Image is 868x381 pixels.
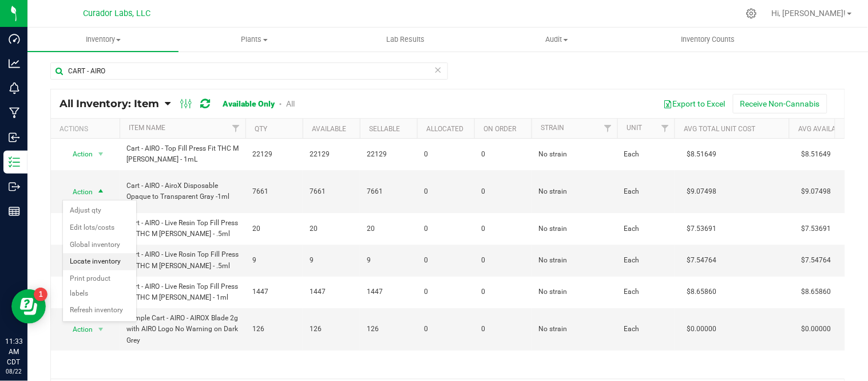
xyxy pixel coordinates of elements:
[633,28,784,52] a: Inventory Counts
[483,125,516,133] a: On Order
[538,324,611,335] span: No strain
[129,124,165,132] a: Item Name
[627,124,642,132] a: Unit
[9,33,20,45] inline-svg: Dashboard
[772,9,846,18] span: Hi, [PERSON_NAME]!
[63,237,136,254] li: Global inventory
[63,219,136,237] li: Edit lots/costs
[681,183,723,200] span: $9.07498
[310,324,353,335] span: 126
[27,34,179,45] span: Inventory
[656,119,675,138] a: Filter
[367,286,410,297] span: 1447
[681,221,723,237] span: $7.53691
[624,255,668,266] span: Each
[424,186,467,197] span: 0
[538,223,611,234] span: No strain
[9,181,20,193] inline-svg: Outbound
[27,28,179,52] a: Inventory
[538,186,611,197] span: No strain
[252,324,296,335] span: 126
[367,223,410,234] span: 20
[681,284,723,300] span: $8.65860
[481,149,525,160] span: 0
[684,125,755,133] a: Avg Total Unit Cost
[481,255,525,266] span: 0
[179,28,330,52] a: Plants
[371,34,441,45] span: Lab Results
[744,8,759,19] div: Manage settings
[60,97,159,110] span: All Inventory: Item
[126,249,239,271] span: Cart - AIRO - Live Rosin Top Fill Press Fit THC M [PERSON_NAME] - .5ml
[796,183,837,200] span: $9.07498
[481,286,525,297] span: 0
[11,289,46,324] iframe: Resource center
[482,34,632,45] span: Audit
[94,184,108,200] span: select
[252,255,296,266] span: 9
[252,186,296,197] span: 7661
[367,149,410,160] span: 22129
[434,62,442,77] span: Clear
[255,125,267,133] a: Qty
[9,83,20,94] inline-svg: Monitoring
[310,286,353,297] span: 1447
[62,184,93,200] span: Action
[310,223,353,234] span: 20
[666,34,751,45] span: Inventory Counts
[424,286,467,297] span: 0
[624,149,668,160] span: Each
[424,149,467,160] span: 0
[50,62,448,80] input: Search Item Name, Retail Display Name, SKU, Part Number...
[94,146,108,162] span: select
[227,119,245,138] a: Filter
[9,58,20,69] inline-svg: Analytics
[481,223,525,234] span: 0
[367,186,410,197] span: 7661
[310,149,353,160] span: 22129
[367,324,410,335] span: 126
[9,156,20,168] inline-svg: Inventory
[330,28,481,52] a: Lab Results
[367,255,410,266] span: 9
[9,206,20,217] inline-svg: Reports
[681,252,723,269] span: $7.54764
[310,255,353,266] span: 9
[310,186,353,197] span: 7661
[424,223,467,234] span: 0
[796,284,837,300] span: $8.65860
[796,221,837,237] span: $7.53691
[9,132,20,143] inline-svg: Inbound
[538,286,611,297] span: No strain
[599,119,617,138] a: Filter
[424,324,467,335] span: 0
[252,149,296,160] span: 22129
[252,223,296,234] span: 20
[126,281,239,303] span: Cart - AIRO - Live Resin Top Fill Press Fit THC M [PERSON_NAME] - 1ml
[126,180,239,202] span: Cart - AIRO - AiroX Disposable Opaque to Transparent Gray -1ml
[5,367,22,376] p: 08/22
[656,94,733,113] button: Export to Excel
[126,143,239,165] span: Cart - AIRO - Top Fill Press Fit THC M [PERSON_NAME] - 1mL
[681,321,723,337] span: $0.00000
[624,223,668,234] span: Each
[94,321,108,337] span: select
[9,107,20,119] inline-svg: Manufacturing
[624,324,668,335] span: Each
[541,124,564,132] a: Strain
[126,218,239,239] span: Cart - AIRO - Live Resin Top Fill Press Fit THC M [PERSON_NAME] - .5ml
[5,336,22,367] p: 11:33 AM CDT
[481,186,525,197] span: 0
[286,99,295,108] a: All
[796,252,837,269] span: $7.54764
[538,149,611,160] span: No strain
[424,255,467,266] span: 0
[62,321,93,337] span: Action
[481,28,632,52] a: Audit
[63,302,136,319] li: Refresh inventory
[223,99,275,108] a: Available Only
[60,125,115,133] div: Actions
[83,9,150,18] span: Curador Labs, LLC
[63,253,136,270] li: Locate inventory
